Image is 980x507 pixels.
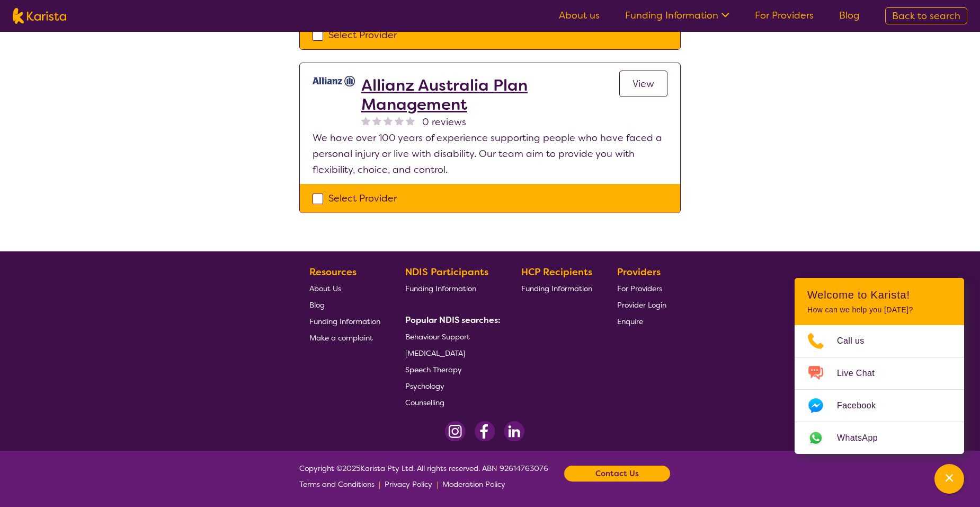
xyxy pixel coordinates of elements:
[405,348,465,358] span: [MEDICAL_DATA]
[299,476,375,492] a: Terms and Conditions
[309,333,373,343] span: Make a complaint
[795,278,964,454] div: Channel Menu
[405,328,496,345] a: Behaviour Support
[309,317,380,326] span: Funding Information
[474,421,495,442] img: Facebook
[445,421,466,442] img: Instagram
[384,116,393,125] img: nonereviewstar
[617,317,643,326] span: Enquire
[309,296,380,313] a: Blog
[385,479,432,489] span: Privacy Policy
[385,476,432,492] a: Privacy Policy
[309,300,325,310] span: Blog
[422,114,466,130] span: 0 reviews
[309,313,380,329] a: Funding Information
[617,280,666,296] a: For Providers
[405,345,496,361] a: [MEDICAL_DATA]
[837,365,887,381] span: Live Chat
[405,332,470,342] span: Behaviour Support
[405,394,496,410] a: Counselling
[632,77,654,90] span: View
[885,7,967,24] a: Back to search
[313,130,667,178] p: We have over 100 years of experience supporting people who have faced a personal injury or live w...
[559,9,600,22] a: About us
[617,300,666,310] span: Provider Login
[521,284,592,293] span: Funding Information
[405,398,444,407] span: Counselling
[406,116,415,125] img: nonereviewstar
[837,430,890,446] span: WhatsApp
[892,10,960,22] span: Back to search
[934,464,964,494] button: Channel Menu
[837,333,877,349] span: Call us
[13,8,66,24] img: Karista logo
[436,476,438,492] p: |
[442,479,505,489] span: Moderation Policy
[379,476,380,492] p: |
[617,284,662,293] span: For Providers
[405,314,501,326] b: Popular NDIS searches:
[807,289,951,301] h2: Welcome to Karista!
[313,76,355,86] img: rr7gtpqyd7oaeufumguf.jpg
[405,266,488,278] b: NDIS Participants
[405,284,476,293] span: Funding Information
[405,381,444,391] span: Psychology
[299,479,375,489] span: Terms and Conditions
[372,116,381,125] img: nonereviewstar
[405,361,496,378] a: Speech Therapy
[405,280,496,296] a: Funding Information
[361,116,370,125] img: nonereviewstar
[595,466,639,482] b: Contact Us
[625,9,729,22] a: Funding Information
[405,378,496,394] a: Psychology
[309,284,341,293] span: About Us
[837,398,888,414] span: Facebook
[299,460,548,492] span: Copyright © 2025 Karista Pty Ltd. All rights reserved. ABN 92614763076
[521,266,592,278] b: HCP Recipients
[309,329,380,346] a: Make a complaint
[755,9,814,22] a: For Providers
[521,280,592,296] a: Funding Information
[405,365,462,374] span: Speech Therapy
[309,280,380,296] a: About Us
[309,266,357,278] b: Resources
[504,421,524,442] img: LinkedIn
[442,476,505,492] a: Moderation Policy
[619,71,667,97] a: View
[617,266,661,278] b: Providers
[361,76,619,114] a: Allianz Australia Plan Management
[795,325,964,454] ul: Choose channel
[807,305,951,314] p: How can we help you [DATE]?
[839,9,860,22] a: Blog
[795,422,964,454] a: Web link opens in a new tab.
[617,296,666,313] a: Provider Login
[617,313,666,329] a: Enquire
[395,116,404,125] img: nonereviewstar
